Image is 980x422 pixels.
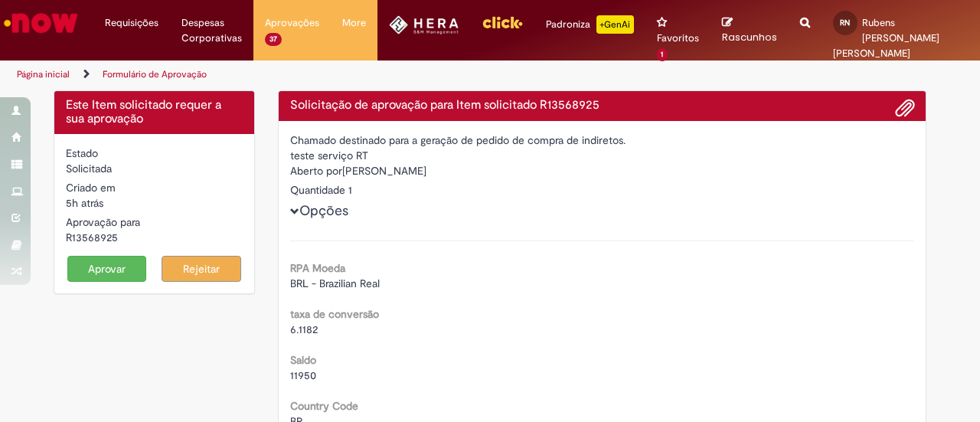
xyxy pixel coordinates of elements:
div: Chamado destinado para a geração de pedido de compra de indiretos. [290,132,915,148]
h4: Este Item solicitado requer a sua aprovação [66,99,243,126]
label: Aberto por [290,163,342,178]
ul: Trilhas de página [11,61,642,89]
span: More [342,15,366,31]
b: Country Code [290,399,358,413]
b: taxa de conversão [290,307,379,321]
a: Rascunhos [722,16,777,44]
span: Rascunhos [722,30,777,44]
button: Rejeitar [162,256,241,282]
span: BRL - Brazilian Real [290,276,380,290]
div: teste serviço RT [290,148,915,163]
label: Aprovação para [66,214,140,230]
span: 37 [265,33,282,46]
div: Padroniza [546,15,634,34]
time: 01/10/2025 10:17:52 [66,196,103,210]
span: Favoritos [657,31,699,46]
span: Requisições [105,15,158,31]
b: Saldo [290,353,316,367]
div: Quantidade 1 [290,182,915,198]
button: Aprovar [67,256,147,282]
span: RN [840,18,850,28]
img: ServiceNow [2,8,80,38]
span: Rubens [PERSON_NAME] [PERSON_NAME] [833,16,939,60]
img: HeraLogo.png [389,15,459,34]
span: Despesas Corporativas [181,15,242,46]
div: 01/10/2025 10:17:52 [66,195,243,211]
div: [PERSON_NAME] [290,163,915,182]
span: 1 [657,48,668,61]
p: +GenAi [596,15,634,34]
b: RPA Moeda [290,261,345,275]
div: Solicitada [66,161,243,176]
a: Formulário de Aprovação [103,68,207,80]
span: 5h atrás [66,196,103,210]
span: 11950 [290,368,316,382]
span: Aprovações [265,15,319,31]
label: Estado [66,146,98,161]
a: Página inicial [17,68,70,80]
label: Criado em [66,180,116,195]
img: click_logo_yellow_360x200.png [482,11,523,34]
div: R13568925 [66,230,243,245]
h4: Solicitação de aprovação para Item solicitado R13568925 [290,99,915,113]
span: 6.1182 [290,322,318,336]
